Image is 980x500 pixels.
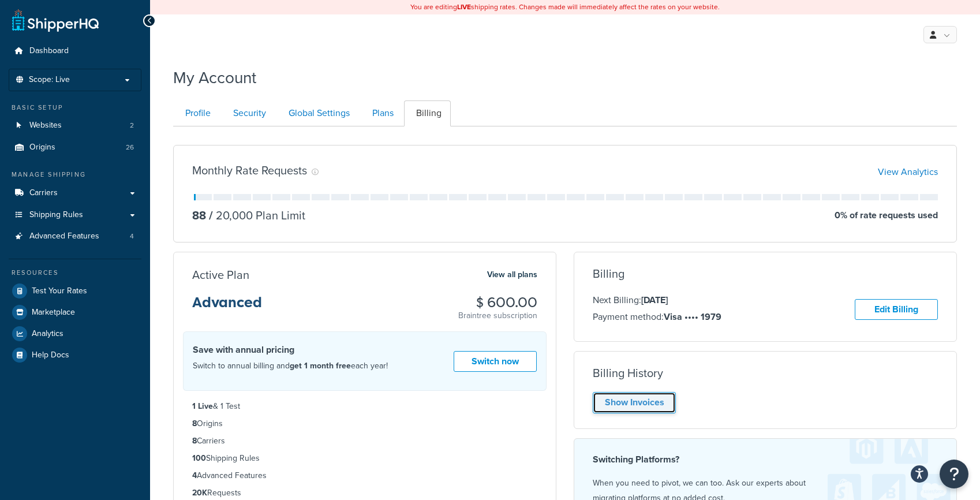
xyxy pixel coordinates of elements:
[855,299,938,320] a: Edit Billing
[173,100,220,126] a: Profile
[29,143,55,152] span: Origins
[29,232,99,241] span: Advanced Features
[193,343,388,357] h4: Save with annual pricing
[457,2,471,12] b: LIVE
[32,286,87,296] span: Test Your Rates
[458,295,537,310] h3: $ 600.00
[9,137,141,158] a: Origins 26
[641,293,668,307] strong: [DATE]
[192,487,537,499] li: Requests
[29,188,58,198] span: Carriers
[29,210,83,220] span: Shipping Rules
[209,207,213,224] span: /
[29,121,62,130] span: Websites
[593,392,676,413] a: Show Invoices
[192,469,537,482] li: Advanced Features
[130,121,134,130] span: 2
[9,137,141,158] li: Origins
[878,165,938,178] a: View Analytics
[835,207,938,223] p: 0 % of rate requests used
[192,452,206,464] strong: 100
[404,100,451,126] a: Billing
[9,226,141,247] a: Advanced Features 4
[192,452,537,465] li: Shipping Rules
[593,293,721,308] p: Next Billing:
[192,207,206,223] p: 88
[9,115,141,136] a: Websites 2
[192,435,537,447] li: Carriers
[290,360,351,372] strong: get 1 month free
[276,100,359,126] a: Global Settings
[192,295,262,319] h3: Advanced
[193,359,388,374] p: Switch to annual billing and each year!
[454,351,537,372] a: Switch now
[192,435,197,447] strong: 8
[192,268,249,281] h3: Active Plan
[9,103,141,113] div: Basic Setup
[9,182,141,204] a: Carriers
[32,350,69,360] span: Help Docs
[32,329,63,339] span: Analytics
[192,417,537,430] li: Origins
[130,232,134,241] span: 4
[940,460,968,488] button: Open Resource Center
[192,469,197,482] strong: 4
[9,302,141,323] a: Marketplace
[9,40,141,62] a: Dashboard
[593,267,624,280] h3: Billing
[126,143,134,152] span: 26
[9,115,141,136] li: Websites
[458,310,537,322] p: Braintree subscription
[487,267,537,282] a: View all plans
[9,226,141,247] li: Advanced Features
[192,164,307,177] h3: Monthly Rate Requests
[664,310,721,323] strong: Visa •••• 1979
[9,281,141,301] a: Test Your Rates
[29,46,69,56] span: Dashboard
[360,100,403,126] a: Plans
[29,75,70,85] span: Scope: Live
[9,170,141,180] div: Manage Shipping
[32,308,75,318] span: Marketplace
[173,66,256,89] h1: My Account
[221,100,275,126] a: Security
[192,487,207,499] strong: 20K
[593,453,938,467] h4: Switching Platforms?
[192,400,537,413] li: & 1 Test
[593,309,721,324] p: Payment method:
[9,323,141,344] a: Analytics
[192,417,197,430] strong: 8
[593,367,663,379] h3: Billing History
[12,9,99,32] a: ShipperHQ Home
[9,204,141,226] a: Shipping Rules
[192,400,213,412] strong: 1 Live
[206,207,305,223] p: 20,000 Plan Limit
[9,345,141,365] a: Help Docs
[9,268,141,278] div: Resources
